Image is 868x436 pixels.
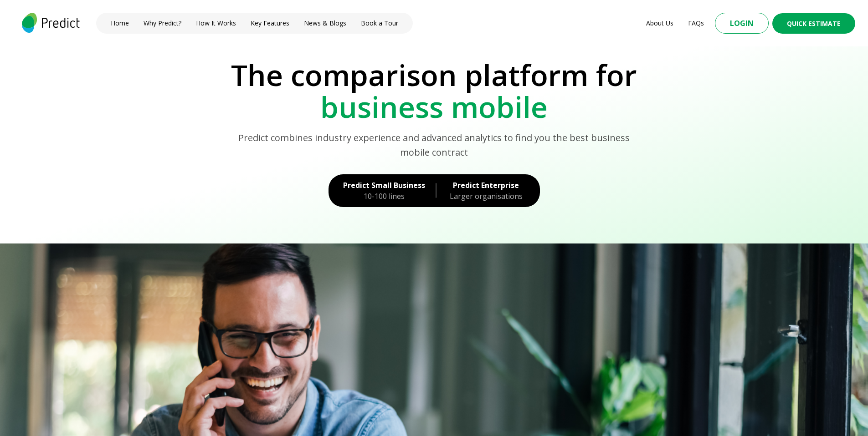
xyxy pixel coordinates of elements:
a: Book a Tour [361,19,398,28]
a: About Us [646,19,673,28]
a: Key Features [251,19,289,28]
img: logo [20,13,82,33]
p: business mobile [13,91,855,123]
p: Predict combines industry experience and advanced analytics to find you the best business mobile ... [223,131,645,160]
a: Predict Small Business10-100 lines [329,174,427,207]
div: 10-100 lines [343,191,425,202]
div: Predict Enterprise [447,180,525,191]
div: Larger organisations [447,191,525,202]
a: Why Predict? [144,19,181,28]
a: Predict EnterpriseLarger organisations [445,174,540,207]
a: Home [111,19,129,28]
a: News & Blogs [304,19,346,28]
button: Login [715,13,769,34]
a: How It Works [196,19,236,28]
button: Quick Estimate [772,13,855,34]
p: The comparison platform for [13,59,855,91]
a: FAQs [688,19,704,28]
div: Predict Small Business [343,180,425,191]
